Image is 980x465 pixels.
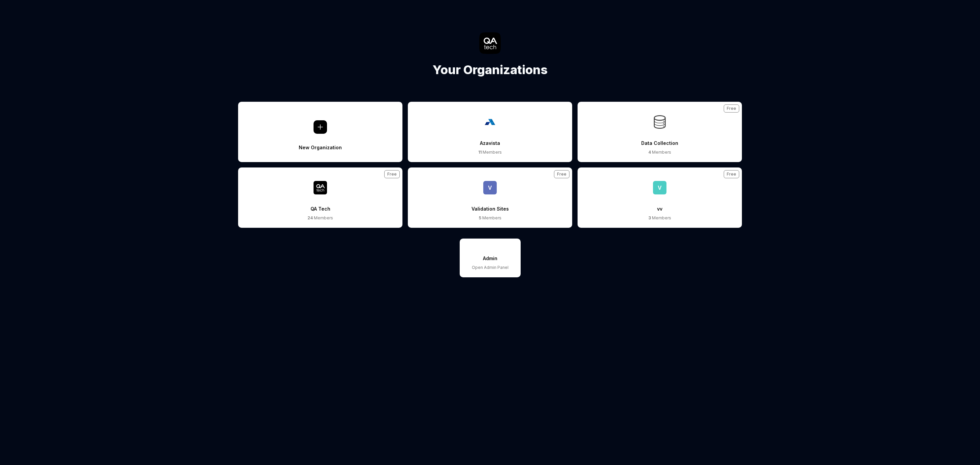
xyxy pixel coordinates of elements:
div: Validation Sites [471,194,509,215]
div: Data Collection [641,129,678,149]
div: Members [479,215,501,221]
img: QA Tech Logo [314,181,327,194]
a: Data Collection LogoData Collection4 MembersFree [578,102,742,162]
span: 3 [648,215,651,220]
div: Free [384,170,400,178]
div: Admin [483,252,497,265]
span: 4 [648,150,651,155]
button: vvv3 MembersFree [578,167,742,228]
div: Members [307,215,333,221]
button: QA Tech24 MembersFree [238,167,402,228]
span: 24 [307,215,313,220]
button: Data Collection4 MembersFree [578,102,742,162]
h1: Your Organizations [432,61,548,79]
div: Free [554,170,569,178]
div: Azavista [480,129,500,149]
div: New Organization [299,134,342,151]
img: Data Collection Logo [653,115,666,129]
a: Azavista LogoAzavista11 Members [408,102,572,162]
div: Members [648,215,671,221]
a: QA Tech LogoQA Tech24 MembersFree [238,167,402,228]
div: vv [657,194,662,215]
span: v [653,181,666,194]
div: Members [478,149,502,155]
div: Free [724,170,739,178]
div: Members [648,149,671,155]
div: Free [724,104,739,113]
div: Open Admin Panel [472,265,509,271]
button: VValidation Sites5 MembersFree [408,167,572,228]
img: Azavista Logo [483,115,497,129]
button: Azavista11 Members [408,102,572,162]
span: 5 [479,215,481,220]
span: 11 [478,150,482,155]
button: New Organization [238,102,402,162]
button: AdminOpen Admin Panel [460,239,521,277]
div: QA Tech [311,194,330,215]
span: V [483,181,497,194]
